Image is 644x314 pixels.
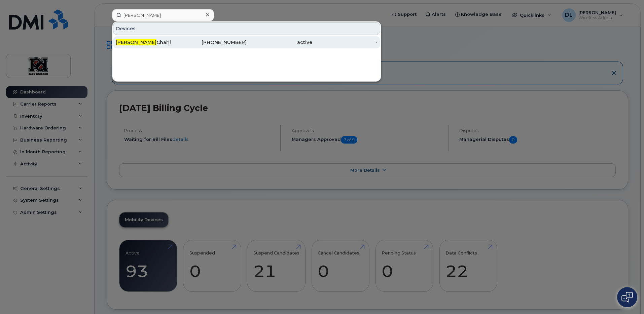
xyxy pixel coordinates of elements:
a: [PERSON_NAME]Chahl[PHONE_NUMBER]active- [113,36,380,48]
div: Devices [113,22,380,35]
div: Chahl [116,39,181,46]
span: [PERSON_NAME] [116,39,156,45]
div: [PHONE_NUMBER] [181,39,247,46]
img: Open chat [621,292,633,303]
div: active [247,39,312,46]
div: - [312,39,378,46]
